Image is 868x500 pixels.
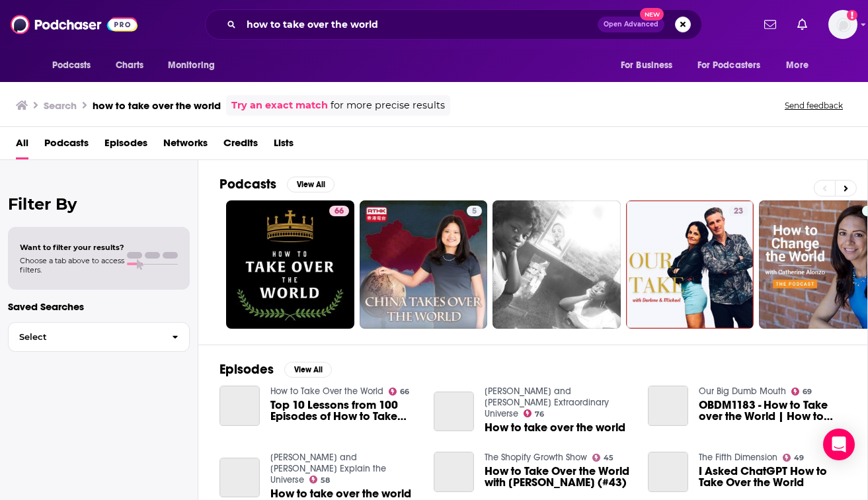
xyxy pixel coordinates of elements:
[699,386,786,397] a: Our Big Dumb Mouth
[44,132,89,159] a: Podcasts
[219,458,260,498] a: How to take over the world
[648,386,688,426] a: OBDM1183 - How to Take over the World | How to Catch a Fairy
[485,422,625,433] a: How to take over the world
[389,388,410,396] a: 66
[791,388,812,396] a: 69
[783,454,805,462] a: 49
[699,466,846,488] a: I Asked ChatGPT How to Take Over the World
[16,132,28,159] a: All
[485,452,587,463] a: The Shopify Growth Show
[828,10,857,39] img: User Profile
[621,56,673,75] span: For Business
[20,243,124,252] span: Want to filter your results?
[472,205,477,218] span: 5
[792,13,812,36] a: Show notifications dropdown
[219,361,332,378] a: EpisodesView All
[52,56,91,75] span: Podcasts
[219,361,274,378] h2: Episodes
[270,399,418,422] a: Top 10 Lessons from 100 Episodes of How to Take Over the World
[116,56,144,75] span: Charts
[163,132,208,159] a: Networks
[226,200,354,329] a: 66
[104,132,147,159] a: Episodes
[729,206,748,216] a: 23
[604,21,658,28] span: Open Advanced
[9,333,161,341] span: Select
[598,17,664,32] button: Open AdvancedNew
[219,386,260,426] a: Top 10 Lessons from 100 Episodes of How to Take Over the World
[8,322,190,352] button: Select
[485,386,609,419] a: Daniel and Kelly’s Extraordinary Universe
[329,206,349,216] a: 66
[648,452,688,492] a: I Asked ChatGPT How to Take Over the World
[231,98,328,113] a: Try an exact match
[400,389,409,395] span: 66
[828,10,857,39] span: Logged in as AirwaveMedia
[434,452,474,492] a: How to Take Over the World with Ben Wilson (#43)
[20,256,124,274] span: Choose a tab above to access filters.
[43,53,108,78] button: open menu
[697,56,761,75] span: For Podcasters
[734,205,743,218] span: 23
[640,8,664,21] span: New
[335,205,344,218] span: 66
[823,429,855,460] div: Open Intercom Messenger
[524,409,545,417] a: 76
[309,476,331,483] a: 58
[8,300,190,313] p: Saved Searches
[592,454,614,462] a: 45
[781,100,847,111] button: Send feedback
[241,14,598,35] input: Search podcasts, credits, & more...
[794,455,804,461] span: 49
[223,132,258,159] a: Credits
[274,132,294,159] a: Lists
[44,99,77,112] h3: Search
[284,362,332,378] button: View All
[847,10,857,21] svg: Add a profile image
[159,53,232,78] button: open menu
[759,13,781,36] a: Show notifications dropdown
[786,56,809,75] span: More
[803,389,812,395] span: 69
[107,53,152,78] a: Charts
[604,455,613,461] span: 45
[434,392,474,432] a: How to take over the world
[467,206,482,216] a: 5
[219,176,335,192] a: PodcastsView All
[168,56,215,75] span: Monitoring
[535,411,544,417] span: 76
[485,466,632,488] a: How to Take Over the World with Ben Wilson (#43)
[321,478,330,483] span: 58
[699,452,777,463] a: The Fifth Dimension
[205,9,702,40] div: Search podcasts, credits, & more...
[270,488,411,499] a: How to take over the world
[331,98,445,113] span: for more precise results
[828,10,857,39] button: Show profile menu
[219,176,276,192] h2: Podcasts
[11,12,138,37] img: Podchaser - Follow, Share and Rate Podcasts
[8,194,190,214] h2: Filter By
[360,200,488,329] a: 5
[287,177,335,192] button: View All
[485,466,632,488] span: How to Take Over the World with [PERSON_NAME] (#43)
[270,452,386,485] a: Daniel and Jorge Explain the Universe
[777,53,825,78] button: open menu
[612,53,690,78] button: open menu
[689,53,780,78] button: open menu
[699,399,846,422] a: OBDM1183 - How to Take over the World | How to Catch a Fairy
[626,200,754,329] a: 23
[270,386,383,397] a: How to Take Over the World
[93,99,221,112] h3: how to take over the world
